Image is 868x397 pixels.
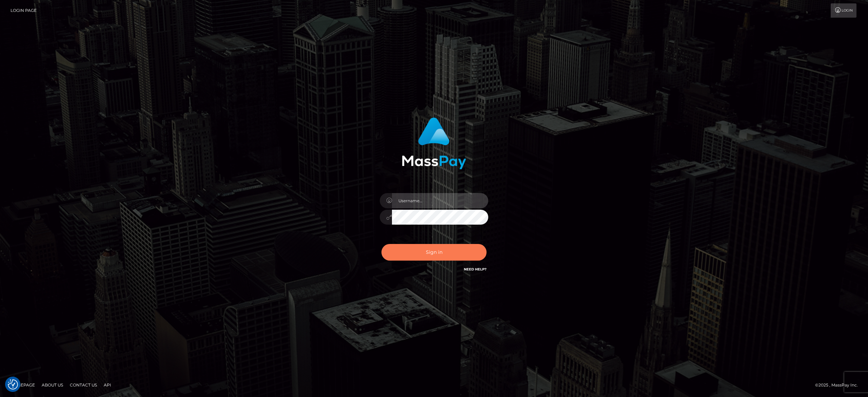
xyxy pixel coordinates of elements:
input: Username... [392,193,488,208]
button: Consent Preferences [8,379,18,390]
a: About Us [39,380,66,390]
a: API [101,380,114,390]
img: MassPay Login [402,117,466,169]
div: © 2025 , MassPay Inc. [815,381,863,389]
button: Sign in [381,244,487,261]
a: Need Help? [464,267,487,271]
img: Revisit consent button [8,379,18,390]
a: Contact Us [67,380,100,390]
a: Login [831,3,856,18]
a: Homepage [7,380,38,390]
a: Login Page [11,3,37,18]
